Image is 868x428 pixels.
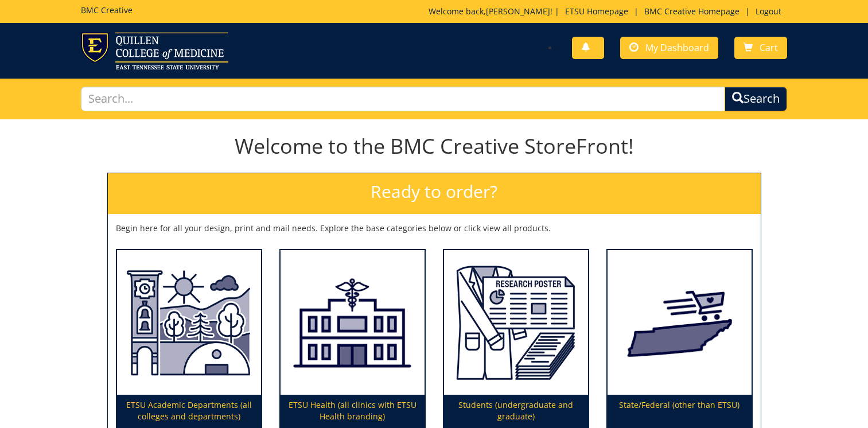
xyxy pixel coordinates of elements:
[639,6,745,17] a: BMC Creative Homepage
[750,6,787,17] a: Logout
[81,32,228,69] img: ETSU logo
[444,250,588,395] img: Students (undergraduate and graduate)
[117,250,261,395] img: ETSU Academic Departments (all colleges and departments)
[608,250,752,427] a: State/Federal (other than ETSU)
[444,395,588,427] p: Students (undergraduate and graduate)
[108,173,761,214] h2: Ready to order?
[81,87,725,111] input: Search...
[107,135,761,158] h1: Welcome to the BMC Creative StoreFront!
[645,41,709,54] span: My Dashboard
[81,6,133,14] h5: BMC Creative
[734,37,787,59] a: Cart
[486,6,550,17] a: [PERSON_NAME]
[559,6,634,17] a: ETSU Homepage
[620,37,718,59] a: My Dashboard
[117,395,261,427] p: ETSU Academic Departments (all colleges and departments)
[281,250,425,395] img: ETSU Health (all clinics with ETSU Health branding)
[281,395,425,427] p: ETSU Health (all clinics with ETSU Health branding)
[608,395,752,427] p: State/Federal (other than ETSU)
[117,250,261,427] a: ETSU Academic Departments (all colleges and departments)
[429,6,787,17] p: Welcome back, ! | | |
[116,223,753,234] p: Begin here for all your design, print and mail needs. Explore the base categories below or click ...
[281,250,425,427] a: ETSU Health (all clinics with ETSU Health branding)
[608,250,752,395] img: State/Federal (other than ETSU)
[444,250,588,427] a: Students (undergraduate and graduate)
[760,41,778,54] span: Cart
[725,87,787,111] button: Search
